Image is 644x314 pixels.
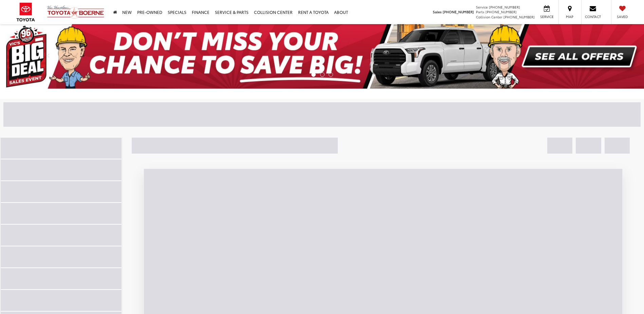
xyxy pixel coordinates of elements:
[433,9,442,14] span: Sales
[539,14,554,19] span: Service
[615,14,630,19] span: Saved
[503,14,535,19] span: [PHONE_NUMBER]
[443,9,474,14] span: [PHONE_NUMBER]
[562,14,577,19] span: Map
[476,4,488,10] span: Service
[585,14,601,19] span: Contact
[47,5,105,19] img: Vic Vaughan Toyota of Boerne
[476,14,502,19] span: Collision Center
[485,9,517,14] span: [PHONE_NUMBER]
[476,9,484,14] span: Parts
[489,4,520,10] span: [PHONE_NUMBER]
